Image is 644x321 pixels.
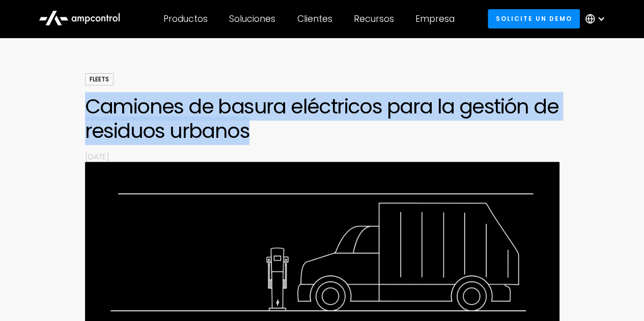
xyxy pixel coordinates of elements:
div: Productos [163,13,208,24]
div: Soluciones [229,13,275,24]
p: [DATE] [85,151,559,162]
div: Recursos [354,13,394,24]
div: Fleets [85,73,114,85]
a: Solicite un demo [488,9,580,28]
div: Clientes [297,13,332,24]
h1: Camiones de basura eléctricos para la gestión de residuos urbanos [85,94,559,143]
div: Empresa [415,13,455,24]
